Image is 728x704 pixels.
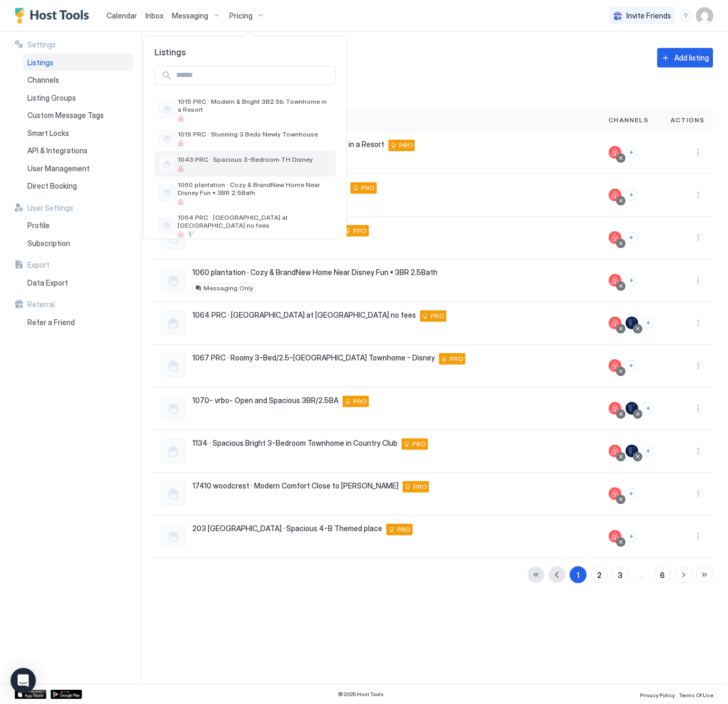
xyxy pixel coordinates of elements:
[178,213,332,229] span: 1064 PRC · [GEOGRAPHIC_DATA] at [GEOGRAPHIC_DATA] no fees
[172,66,335,84] input: Input Field
[11,668,36,693] div: Open Intercom Messenger
[178,97,332,113] span: 1015 PRC · Modern & Bright 3B2.5b Townhome in a Resort
[178,155,332,163] span: 1043 PRC · Spacious 3-Bedroom TH Disney
[144,47,346,57] span: Listings
[178,130,332,138] span: 1019 PRC · Stunning 3 Beds Newly Townhouse
[178,181,332,197] span: 1060 plantation · Cozy & BrandNew Home Near Disney Fun • 3BR 2.5Bath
